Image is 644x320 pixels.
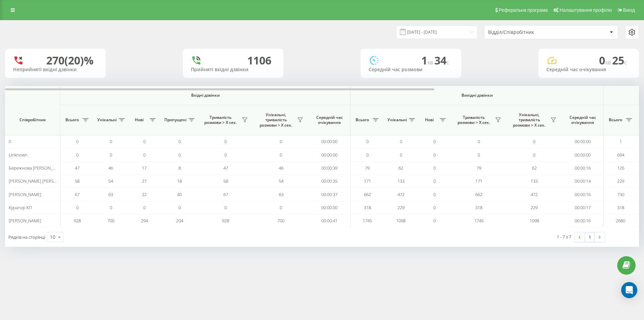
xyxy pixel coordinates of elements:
[369,67,453,73] div: Середній час розмови
[562,201,604,214] td: 00:00:17
[309,175,351,188] td: 00:00:35
[9,218,41,224] span: [PERSON_NAME]
[617,191,624,197] span: 730
[546,67,631,73] div: Середній час очікування
[557,233,571,240] div: 1 - 7 з 7
[143,204,146,211] span: 0
[279,178,283,184] span: 54
[176,218,183,224] span: 204
[280,204,282,211] span: 0
[74,218,81,224] span: 928
[398,165,403,171] span: 62
[247,54,271,67] div: 1106
[178,165,181,171] span: 8
[178,138,181,144] span: 0
[75,165,79,171] span: 47
[75,191,79,197] span: 67
[617,165,624,171] span: 126
[107,218,114,224] span: 700
[474,218,484,224] span: 1745
[532,165,537,171] span: 62
[562,214,604,227] td: 00:00:16
[477,165,481,171] span: 79
[108,191,113,197] span: 63
[397,204,405,211] span: 229
[142,191,147,197] span: 22
[488,30,568,35] div: Відділ/Співробітник
[178,204,181,211] span: 0
[433,165,436,171] span: 0
[280,152,282,158] span: 0
[309,201,351,214] td: 00:00:00
[177,178,182,184] span: 18
[222,218,229,224] span: 928
[279,191,283,197] span: 63
[623,7,635,13] span: Вихід
[143,138,146,144] span: 0
[533,152,535,158] span: 0
[475,204,482,211] span: 318
[454,115,493,125] span: Тривалість розмови > Х сек.
[433,138,436,144] span: 0
[620,138,622,144] span: 1
[433,191,436,197] span: 0
[499,7,548,13] span: Реферальна програма
[224,152,227,158] span: 0
[366,138,369,144] span: 0
[164,117,186,123] span: Пропущені
[433,152,436,158] span: 0
[309,162,351,175] td: 00:00:39
[605,59,612,66] span: хв
[562,188,604,201] td: 00:00:16
[142,178,147,184] span: 27
[223,178,228,184] span: 58
[13,67,98,73] div: Неприйняті вхідні дзвінки
[433,204,436,211] span: 0
[9,191,41,197] span: [PERSON_NAME]
[617,152,624,158] span: 694
[177,191,182,197] span: 40
[366,152,369,158] span: 0
[64,117,80,123] span: Всього
[279,165,283,171] span: 46
[309,135,351,148] td: 00:00:00
[599,53,612,67] span: 0
[478,138,480,144] span: 0
[397,191,405,197] span: 472
[143,152,146,158] span: 0
[478,152,480,158] span: 0
[11,117,54,123] span: Співробітник
[400,138,402,144] span: 0
[201,115,240,125] span: Тривалість розмови > Х сек.
[110,138,112,144] span: 0
[531,178,538,184] span: 133
[617,204,624,211] span: 318
[142,165,147,171] span: 17
[309,188,351,201] td: 00:00:37
[76,152,78,158] span: 0
[617,178,624,184] span: 229
[191,67,275,73] div: Прийняті вхідні дзвінки
[257,112,295,128] span: Унікальні, тривалість розмови > Х сек.
[397,178,405,184] span: 133
[223,191,228,197] span: 67
[354,117,371,123] span: Всього
[141,218,148,224] span: 294
[366,93,588,98] span: Вихідні дзвінки
[363,218,372,224] span: 1745
[178,152,181,158] span: 0
[559,7,612,13] span: Налаштування профілю
[75,178,79,184] span: 58
[421,117,438,123] span: Нові
[475,178,482,184] span: 171
[387,117,407,123] span: Унікальні
[624,59,627,66] span: c
[224,204,227,211] span: 0
[9,138,11,144] span: 0
[97,117,117,123] span: Унікальні
[400,152,402,158] span: 0
[309,148,351,161] td: 00:00:00
[533,138,535,144] span: 0
[585,232,595,242] a: 1
[531,204,538,211] span: 229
